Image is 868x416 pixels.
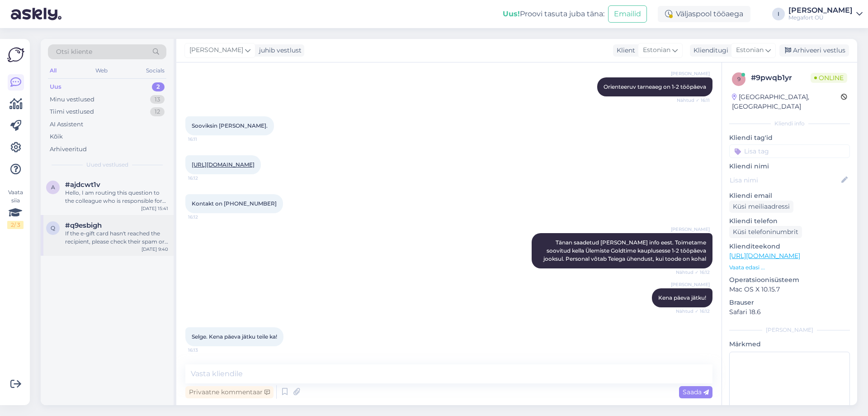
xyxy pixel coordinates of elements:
[729,226,802,238] div: Küsi telefoninumbrit
[676,269,710,276] span: Nähtud ✓ 16:12
[729,275,850,285] p: Operatsioonisüsteem
[7,221,24,229] div: 2 / 3
[188,175,222,182] span: 16:12
[732,92,841,111] div: [GEOGRAPHIC_DATA], [GEOGRAPHIC_DATA]
[50,82,61,91] div: Uus
[729,144,850,158] input: Lisa tag
[503,10,520,18] b: Uus!
[188,347,222,354] span: 16:13
[730,175,840,185] input: Lisa nimi
[188,136,222,143] span: 16:11
[188,214,222,220] span: 16:12
[729,252,800,260] a: [URL][DOMAIN_NAME]
[56,47,92,57] span: Otsi kliente
[690,46,728,55] div: Klienditugi
[788,14,853,21] div: Megafort OÜ
[729,326,850,334] div: [PERSON_NAME]
[604,83,706,90] span: Orienteeruv tarneaeg on 1-2 tööpäeva
[729,242,850,251] p: Klienditeekond
[50,120,83,129] div: AI Assistent
[729,162,850,171] p: Kliendi nimi
[86,161,128,169] span: Uued vestlused
[737,76,741,82] span: 9
[50,107,94,116] div: Tiimi vestlused
[729,133,850,143] p: Kliendi tag'id
[141,205,168,212] div: [DATE] 15:41
[658,294,706,301] span: Kena päeva jätku!
[676,97,710,104] span: Nähtud ✓ 16:11
[503,9,604,19] div: Proovi tasuta juba täna:
[729,263,850,272] p: Vaata edasi ...
[658,6,750,22] div: Väljaspool tööaega
[613,46,635,55] div: Klient
[643,45,670,55] span: Estonian
[51,184,55,191] span: a
[7,188,24,229] div: Vaata siia
[150,107,165,116] div: 12
[729,298,850,307] p: Brauser
[729,120,850,128] div: Kliendi info
[788,7,863,21] a: [PERSON_NAME]Megafort OÜ
[48,65,58,77] div: All
[65,181,100,189] span: #ajdcwt1v
[608,5,647,23] button: Emailid
[152,82,165,91] div: 2
[144,65,166,77] div: Socials
[7,46,24,63] img: Askly Logo
[729,307,850,317] p: Safari 18.6
[50,145,87,154] div: Arhiveeritud
[192,122,268,129] span: Sooviksin [PERSON_NAME].
[772,8,785,20] div: I
[94,65,109,77] div: Web
[192,200,277,207] span: Kontakt on [PHONE_NUMBER]
[736,45,764,55] span: Estonian
[150,95,165,104] div: 13
[729,191,850,201] p: Kliendi email
[543,239,708,262] span: Tänan saadetud [PERSON_NAME] info eest. Toimetame soovitud kella Ülemiste Goldtime kauplusesse 1-...
[671,70,710,77] span: [PERSON_NAME]
[671,281,710,288] span: [PERSON_NAME]
[729,216,850,226] p: Kliendi telefon
[676,308,710,315] span: Nähtud ✓ 16:12
[751,72,811,83] div: # 9pwqb1yr
[65,189,168,205] div: Hello, I am routing this question to the colleague who is responsible for this topic. The reply m...
[189,45,243,55] span: [PERSON_NAME]
[671,226,710,233] span: [PERSON_NAME]
[255,46,302,55] div: juhib vestlust
[779,44,849,57] div: Arhiveeri vestlus
[65,230,168,246] div: If the e-gift card hasn't reached the recipient, please check their spam or junk folder. If it's ...
[65,221,102,230] span: #q9esbigh
[729,339,850,349] p: Märkmed
[185,386,274,398] div: Privaatne kommentaar
[51,225,55,231] span: q
[50,132,63,141] div: Kõik
[811,73,847,83] span: Online
[788,7,853,14] div: [PERSON_NAME]
[142,246,168,253] div: [DATE] 9:40
[729,285,850,294] p: Mac OS X 10.15.7
[683,388,709,396] span: Saada
[192,161,255,168] a: [URL][DOMAIN_NAME]
[729,201,793,213] div: Küsi meiliaadressi
[192,333,277,340] span: Selge. Kena päeva jätku teile ka!
[50,95,94,104] div: Minu vestlused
